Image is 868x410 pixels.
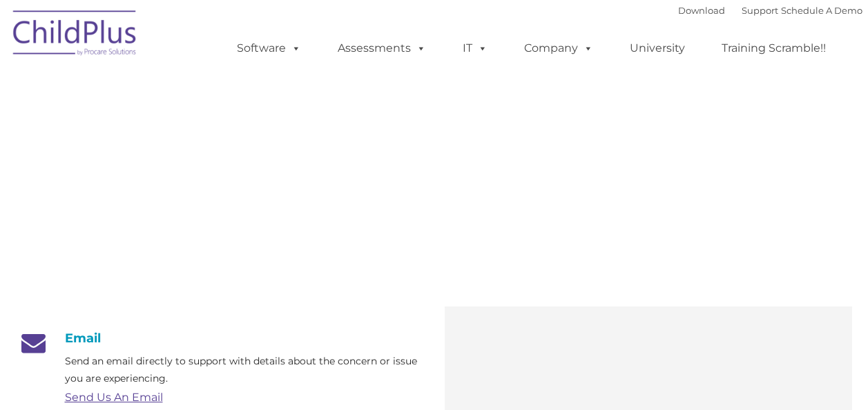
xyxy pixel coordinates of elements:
a: Software [223,35,315,62]
a: Assessments [324,35,440,62]
a: Training Scramble!! [708,35,840,62]
a: University [616,35,699,62]
a: IT [449,35,501,62]
p: Send an email directly to support with details about the concern or issue you are experiencing. [65,353,424,387]
a: Schedule A Demo [781,5,862,16]
a: Company [510,35,607,62]
a: Support [742,5,778,16]
a: Send Us An Email [65,391,163,404]
font: | [678,5,862,16]
img: ChildPlus by Procare Solutions [6,1,144,70]
h4: Email [17,331,424,346]
a: Download [678,5,725,16]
